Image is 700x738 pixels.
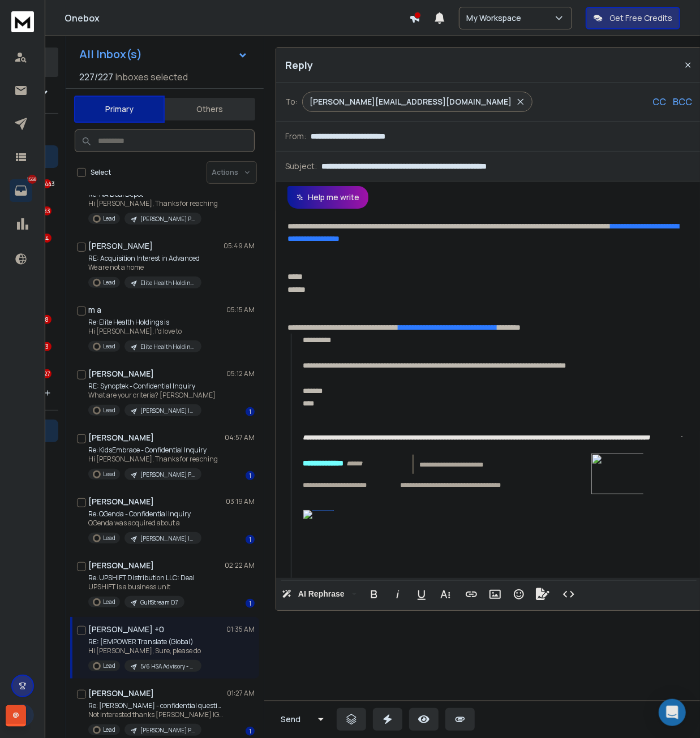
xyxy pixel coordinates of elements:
p: [PERSON_NAME] Point [140,726,195,735]
button: Insert Image (Ctrl+P) [484,583,506,606]
p: Lead [103,598,115,606]
h1: [PERSON_NAME] [88,496,154,507]
div: 8 [42,315,51,324]
button: J [11,704,34,727]
p: Lead [103,662,115,670]
div: 1443 [42,179,51,188]
button: Emoticons [508,583,530,606]
button: Signature [532,583,553,606]
button: Primary [74,96,165,123]
h3: Inboxes selected [115,70,188,84]
div: 1 [246,471,255,480]
div: @ [6,705,26,727]
a: 1568 [10,179,32,202]
p: Lead [103,342,115,351]
label: Select [91,168,111,177]
p: UPSHIFT is a business unit [88,582,195,592]
p: GulfStream D7 [140,598,178,607]
h1: [PERSON_NAME] [88,368,154,379]
div: Open Intercom Messenger [659,699,686,726]
h1: [PERSON_NAME] +0 [88,624,164,635]
button: Get Free Credits [586,7,680,29]
p: Hi [PERSON_NAME], I'd love to [88,327,201,336]
p: Subject: [285,161,317,172]
h1: [PERSON_NAME] [88,560,154,571]
p: Hi [PERSON_NAME], Thanks for reaching [88,199,218,208]
p: Lead [103,470,115,478]
button: Code View [558,583,579,606]
p: Elite Health Holdings - Home Care [140,279,195,287]
p: RE: Synoptek - Confidential Inquiry [88,382,216,391]
p: [PERSON_NAME] PPL x 10 (RETARGET) [140,215,195,223]
div: 1 [246,727,255,736]
h1: m a [88,304,101,316]
p: 05:12 AM [226,369,255,378]
h1: [PERSON_NAME] [88,688,154,699]
p: Elite Health Holdings - Home Care [140,343,195,351]
p: What are your criteria? [PERSON_NAME] [88,391,216,400]
p: From: [285,131,306,142]
p: Re: QGenda - Confidential Inquiry [88,510,201,519]
p: Re: Elite Health Holdings is [88,318,201,327]
p: 02:22 AM [225,561,255,570]
p: CC [653,95,667,109]
button: Insert Link (Ctrl+K) [461,583,482,606]
p: 04:57 AM [225,433,255,442]
p: RE: [EMPOWER Translate (Global) [88,637,201,646]
p: Hi [PERSON_NAME], Thanks for reaching [88,455,218,464]
h1: [PERSON_NAME] [88,432,154,443]
p: [PERSON_NAME][EMAIL_ADDRESS][DOMAIN_NAME] [310,96,512,107]
p: Lead [103,278,115,287]
p: 5/6 HSA Advisory - Fintech [140,662,195,671]
img: logo [11,11,34,32]
p: Re: KidsEmbrace - Confidential Inquiry [88,446,218,455]
p: Reply [285,57,313,73]
p: Re: [PERSON_NAME] - confidential question [88,701,224,710]
p: Get Free Credits [609,12,672,24]
button: Send [271,708,311,731]
p: 1568 [28,175,37,184]
p: [PERSON_NAME] IT/SaaS/MSP - RETARGET [140,407,195,415]
h1: All Inbox(s) [79,49,142,60]
p: 01:35 AM [226,625,255,634]
div: 1 [246,407,255,416]
p: Lead [103,534,115,542]
p: Not interested thanks [PERSON_NAME] IGE - [88,710,224,719]
span: AI Rephrase [296,589,347,599]
button: All Inbox(s) [70,43,257,66]
p: 03:19 AM [226,497,255,506]
button: Underline (Ctrl+U) [411,583,432,606]
h1: Onebox [65,11,409,25]
span: 227 / 227 [79,70,113,84]
p: 05:49 AM [224,241,255,251]
p: To: [285,96,298,107]
button: Help me write [287,186,368,209]
p: Hi [PERSON_NAME], Sure, please do [88,646,201,655]
h1: [PERSON_NAME] [88,240,153,252]
p: [PERSON_NAME] PPL x 10 (RETARGET) [140,471,195,479]
img: cid%3Aimage001.png@01DC21A7.B38C8CA0 [591,454,645,494]
p: 05:15 AM [226,305,255,314]
button: Bold (Ctrl+B) [363,583,385,606]
div: 1 [246,535,255,544]
p: My Workspace [466,12,526,24]
p: BCC [673,95,693,109]
p: RE: Acquisition Interest in Advanced [88,254,201,263]
p: QGenda was acquired about a [88,519,201,528]
div: 1 [246,599,255,608]
p: [PERSON_NAME] IT/SaaS/MSP - RETARGET [140,534,195,543]
button: AI Rephrase [280,583,359,606]
div: 3 [42,342,51,351]
div: 27 [42,369,51,378]
p: Re: UPSHIFT Distribution LLC: Deal [88,573,195,582]
p: We are not a home [88,263,201,272]
button: Others [165,97,255,122]
p: Lead [103,214,115,223]
p: 01:27 AM [227,689,255,698]
p: Lead [103,406,115,415]
div: 4 [42,234,51,243]
p: Lead [103,726,115,734]
div: 83 [42,206,51,215]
